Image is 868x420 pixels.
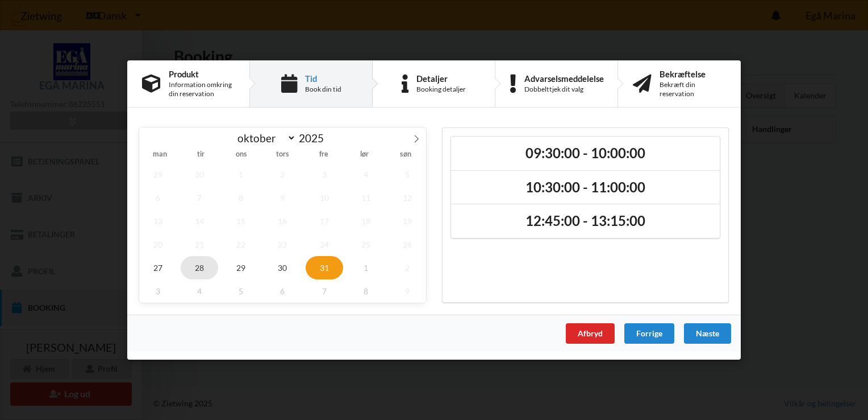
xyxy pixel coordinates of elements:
span: oktober 27, 2025 [139,256,177,279]
span: oktober 13, 2025 [139,209,177,233]
div: Bekræftelse [660,69,726,79]
h2: 12:45:00 - 13:15:00 [459,213,712,230]
div: Bekræft din reservation [660,80,726,98]
div: Næste [684,323,731,344]
span: oktober 10, 2025 [306,186,343,209]
span: oktober 1, 2025 [222,163,260,186]
span: oktober 22, 2025 [222,233,260,256]
span: november 2, 2025 [389,256,426,279]
h2: 09:30:00 - 10:00:00 [459,145,712,162]
span: oktober 17, 2025 [306,209,343,233]
span: oktober 9, 2025 [264,186,302,209]
span: oktober 8, 2025 [222,186,260,209]
span: søn [385,151,426,159]
span: oktober 7, 2025 [181,186,218,209]
div: Tid [305,74,341,83]
div: Dobbelttjek dit valg [524,85,604,94]
span: oktober 25, 2025 [347,233,385,256]
span: oktober 14, 2025 [181,209,218,233]
span: fre [303,151,344,159]
span: oktober 28, 2025 [181,256,218,279]
div: Detaljer [416,74,466,83]
span: november 4, 2025 [181,279,218,303]
span: september 30, 2025 [181,163,218,186]
span: oktober 11, 2025 [347,186,385,209]
span: oktober 23, 2025 [264,233,302,256]
span: lør [344,151,385,159]
span: september 29, 2025 [139,163,177,186]
h2: 10:30:00 - 11:00:00 [459,179,712,196]
span: oktober 6, 2025 [139,186,177,209]
span: oktober 3, 2025 [306,163,343,186]
span: november 3, 2025 [139,279,177,303]
span: oktober 29, 2025 [222,256,260,279]
span: oktober 24, 2025 [306,233,343,256]
span: oktober 2, 2025 [264,163,302,186]
span: november 6, 2025 [264,279,302,303]
span: oktober 18, 2025 [347,209,385,233]
span: oktober 5, 2025 [389,163,426,186]
div: Booking detaljer [416,85,466,94]
span: ons [221,151,262,159]
span: november 7, 2025 [306,279,343,303]
span: oktober 4, 2025 [347,163,385,186]
span: november 1, 2025 [347,256,385,279]
span: november 5, 2025 [222,279,260,303]
span: tir [180,151,221,159]
div: Book din tid [305,85,341,94]
span: oktober 15, 2025 [222,209,260,233]
span: oktober 26, 2025 [389,233,426,256]
span: tors [262,151,303,159]
span: oktober 12, 2025 [389,186,426,209]
input: Year [296,131,333,145]
span: november 8, 2025 [347,279,385,303]
span: oktober 21, 2025 [181,233,218,256]
div: Information omkring din reservation [169,80,235,98]
span: oktober 30, 2025 [264,256,302,279]
div: Forrige [624,323,674,344]
span: oktober 16, 2025 [264,209,302,233]
div: Advarselsmeddelelse [524,74,604,83]
select: Month [232,131,296,145]
div: Produkt [169,69,235,79]
span: oktober 19, 2025 [389,209,426,233]
span: oktober 31, 2025 [306,256,343,279]
div: Afbryd [566,323,615,344]
span: november 9, 2025 [389,279,426,303]
span: man [139,151,180,159]
span: oktober 20, 2025 [139,233,177,256]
